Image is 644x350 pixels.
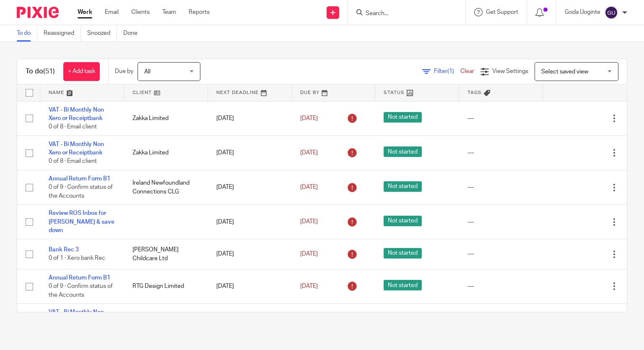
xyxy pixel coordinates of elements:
[49,275,110,281] a: Annual Return Form B1
[384,146,422,157] span: Not started
[565,8,600,16] p: Goda Uoginte
[162,8,176,16] a: Team
[124,269,208,303] td: RTG Design Limited
[49,176,110,182] a: Annual Return Form B1
[300,184,318,190] span: [DATE]
[44,25,81,42] a: Reassigned
[460,68,474,74] a: Clear
[434,68,460,74] span: Filter
[208,269,292,303] td: [DATE]
[49,184,113,199] span: 0 of 9 · Confirm status of the Accounts
[124,304,208,338] td: Zakka Limited
[208,304,292,338] td: [DATE]
[124,170,208,204] td: Ireland Newfoundland Connections CLG
[17,25,37,42] a: To do
[49,210,114,233] a: Review ROS Inbox for [PERSON_NAME] & save down
[605,6,618,19] img: svg%3E
[492,68,528,74] span: View Settings
[384,248,422,259] span: Not started
[467,250,535,258] div: ---
[26,67,55,76] h1: To do
[49,124,97,130] span: 0 of 8 · Email client
[300,283,318,289] span: [DATE]
[63,62,100,81] a: + Add task
[467,90,482,95] span: Tags
[131,8,150,16] a: Clients
[208,205,292,239] td: [DATE]
[300,115,318,121] span: [DATE]
[208,136,292,170] td: [DATE]
[384,280,422,290] span: Not started
[300,251,318,257] span: [DATE]
[87,25,117,42] a: Snoozed
[384,181,422,192] span: Not started
[467,183,535,191] div: ---
[384,112,422,123] span: Not started
[17,7,59,18] img: Pixie
[105,8,119,16] a: Email
[78,8,92,16] a: Work
[467,114,535,123] div: ---
[384,216,422,226] span: Not started
[123,25,144,42] a: Done
[541,69,588,75] span: Select saved view
[124,239,208,269] td: [PERSON_NAME] Childcare Ltd
[208,101,292,136] td: [DATE]
[208,239,292,269] td: [DATE]
[49,256,105,261] span: 0 of 1 · Xero bank Rec
[49,159,97,165] span: 0 of 8 · Email client
[447,68,454,74] span: (1)
[300,219,318,225] span: [DATE]
[467,149,535,157] div: ---
[300,150,318,156] span: [DATE]
[467,218,535,226] div: ---
[49,141,104,156] a: VAT - Bi Monthly Non Xero or Receiptbank
[208,170,292,204] td: [DATE]
[467,282,535,290] div: ---
[144,69,151,75] span: All
[43,68,55,75] span: (51)
[124,101,208,136] td: Zakka Limited
[49,107,104,121] a: VAT - Bi Monthly Non Xero or Receiptbank
[49,309,104,324] a: VAT - Bi Monthly Non Xero or Receiptbank
[124,136,208,170] td: Zakka Limited
[189,8,210,16] a: Reports
[486,9,518,15] span: Get Support
[365,10,440,18] input: Search
[49,247,79,253] a: Bank Rec 3
[49,283,113,298] span: 0 of 9 · Confirm status of the Accounts
[115,67,133,76] p: Due by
